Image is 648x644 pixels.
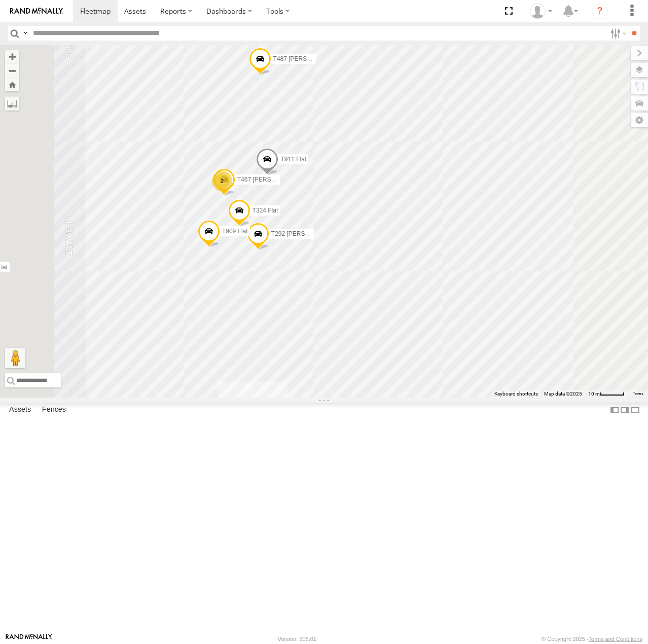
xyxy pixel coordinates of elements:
span: Map data ©2025 [544,391,582,397]
span: T292 [PERSON_NAME] Flat [271,230,349,237]
span: T487 [PERSON_NAME] Flat [273,56,351,63]
div: 2 [212,171,232,191]
button: Map Scale: 10 m per 45 pixels [585,390,628,398]
span: T467 [PERSON_NAME] Flat [237,176,315,184]
label: Fences [37,403,71,417]
a: Terms (opens in new tab) [633,392,643,396]
label: Map Settings [631,113,648,127]
div: © Copyright 2025 - [542,636,642,642]
label: Search Query [21,26,29,41]
label: Dock Summary Table to the Right [620,403,630,417]
button: Zoom in [5,50,19,63]
label: Assets [4,403,36,417]
span: 10 m [588,391,600,397]
i: ? [592,3,608,19]
span: T909 Flat [222,228,248,235]
div: Ryan Behnke [526,4,556,19]
div: Version: 308.01 [278,636,316,642]
a: Visit our Website [6,634,52,644]
button: Keyboard shortcuts [494,390,538,398]
label: Dock Summary Table to the Left [609,403,620,417]
label: Search Filter Options [606,26,628,41]
button: Drag Pegman onto the map to open Street View [5,348,25,368]
span: T324 Flat [253,207,278,214]
label: Measure [5,96,19,111]
button: Zoom Home [5,78,19,91]
a: Terms and Conditions [589,636,642,642]
label: Hide Summary Table [630,403,640,417]
button: Zoom out [5,63,19,78]
img: rand-logo.svg [10,8,63,15]
span: T911 Flat [280,156,306,163]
